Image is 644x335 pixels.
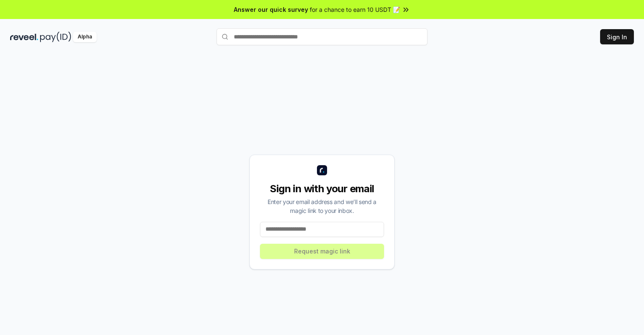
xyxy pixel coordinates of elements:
[10,32,38,42] img: reveel_dark
[317,165,327,175] img: logo_small
[310,5,400,14] span: for a chance to earn 10 USDT 📝
[234,5,308,14] span: Answer our quick survey
[40,32,71,42] img: pay_id
[260,197,384,215] div: Enter your email address and we’ll send a magic link to your inbox.
[600,29,634,44] button: Sign In
[73,32,97,42] div: Alpha
[260,182,384,196] div: Sign in with your email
